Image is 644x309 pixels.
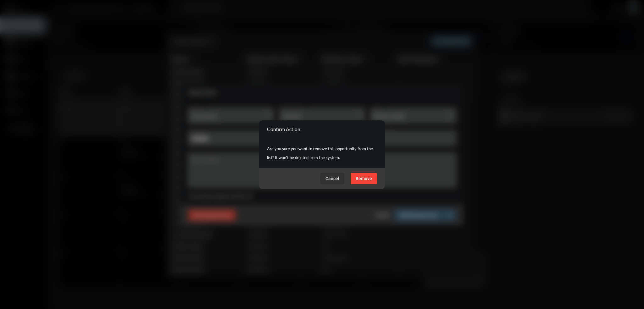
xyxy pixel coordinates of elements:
[267,126,300,132] h2: Confirm Action
[325,176,339,181] span: Cancel
[351,173,377,184] button: Remove
[267,144,377,162] p: Are you sure you want to remove this opportunity from the list? It won't be deleted from the system.
[320,173,344,184] button: Cancel
[356,176,372,181] span: Remove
